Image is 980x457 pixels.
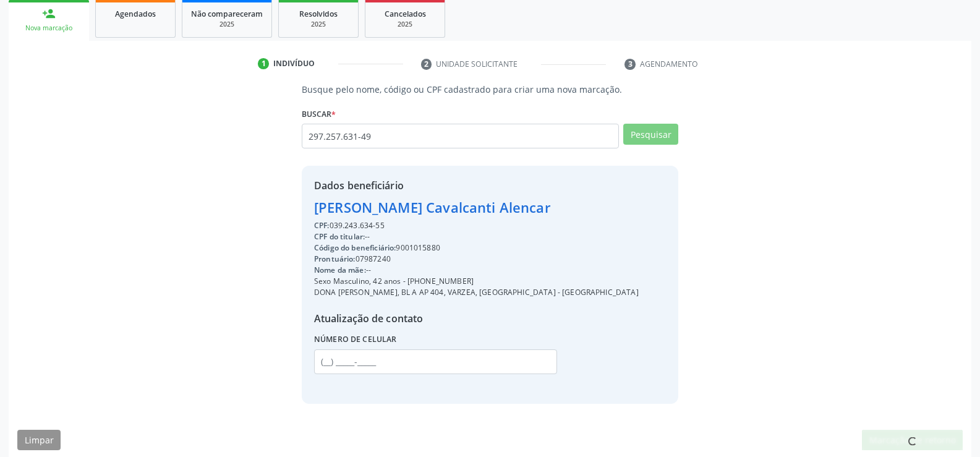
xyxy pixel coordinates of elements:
[374,20,436,29] div: 2025
[314,287,639,298] div: DONA [PERSON_NAME], BL A AP 404, VARZEA, [GEOGRAPHIC_DATA] - [GEOGRAPHIC_DATA]
[302,83,678,96] p: Busque pelo nome, código ou CPF cadastrado para criar uma nova marcação.
[385,9,426,19] span: Cancelados
[288,20,349,29] div: 2025
[314,254,356,264] span: Prontuário:
[302,105,336,124] label: Buscar
[17,430,61,451] button: Limpar
[314,265,366,275] span: Nome da mãe:
[273,58,315,69] div: Indivíduo
[302,124,619,148] input: Busque por nome, código ou CPF
[191,9,263,19] span: Não compareceram
[314,330,397,349] label: Número de celular
[314,242,396,253] span: Código do beneficiário:
[299,9,338,19] span: Resolvidos
[314,349,558,374] input: (__) _____-_____
[314,220,639,231] div: 039.243.634-55
[314,311,639,326] div: Atualização de contato
[314,254,639,265] div: 07987240
[314,265,639,276] div: --
[314,231,639,242] div: --
[17,23,80,33] div: Nova marcação
[42,7,56,20] div: person_add
[314,276,639,287] div: Sexo Masculino, 42 anos - [PHONE_NUMBER]
[623,124,678,145] button: Pesquisar
[314,242,639,254] div: 9001015880
[314,231,365,242] span: CPF do titular:
[191,20,263,29] div: 2025
[314,178,639,193] div: Dados beneficiário
[314,220,330,231] span: CPF:
[258,58,269,69] div: 1
[115,9,156,19] span: Agendados
[314,197,639,218] div: [PERSON_NAME] Cavalcanti Alencar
